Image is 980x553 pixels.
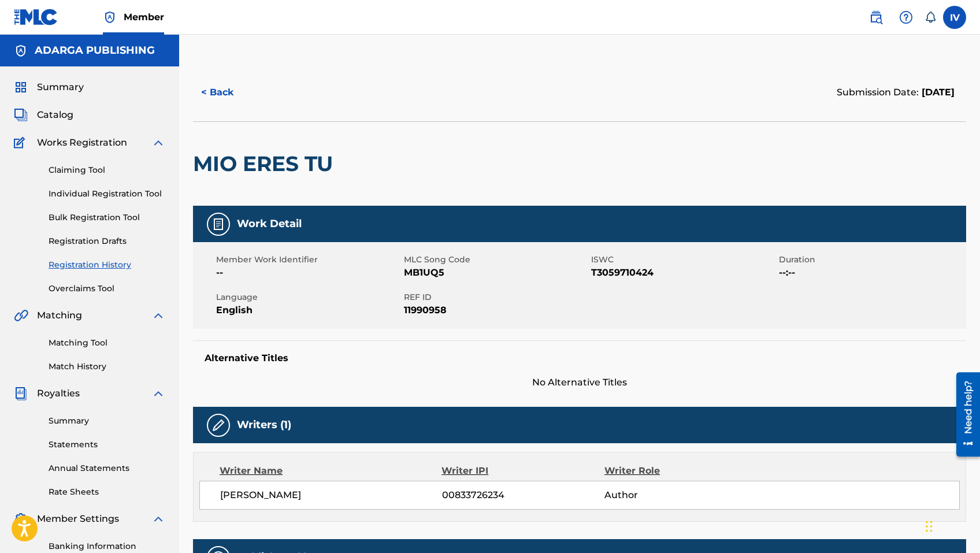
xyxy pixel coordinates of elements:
span: [DATE] [919,87,955,98]
a: Match History [49,361,165,373]
a: Annual Statements [49,462,165,474]
span: Member Settings [37,512,119,526]
img: expand [151,512,165,526]
span: 00833726234 [442,488,604,502]
span: ISWC [591,254,776,266]
span: -- [216,266,401,280]
img: MLC Logo [14,9,58,25]
a: Registration Drafts [49,235,165,247]
a: Registration History [49,259,165,271]
div: Submission Date: [837,86,955,99]
img: Summary [14,80,28,94]
img: Works Registration [14,136,29,150]
a: Public Search [864,6,888,29]
div: User Menu [943,6,966,29]
img: search [869,10,883,24]
a: Individual Registration Tool [49,188,165,200]
span: Works Registration [37,136,127,150]
a: Bulk Registration Tool [49,211,165,224]
div: Writer Name [220,464,441,478]
img: Writers [211,418,225,432]
a: Rate Sheets [49,486,165,498]
img: Work Detail [211,217,225,231]
span: --:-- [779,266,964,280]
h5: Writers (1) [237,418,291,432]
span: Author [604,488,752,502]
img: Member Settings [14,512,28,526]
img: Catalog [14,108,28,122]
span: Royalties [37,387,80,400]
img: help [899,10,913,24]
h5: ADARGA PUBLISHING [35,44,155,57]
button: < Back [193,78,262,107]
div: Notifications [925,12,936,23]
span: Language [216,291,401,303]
div: Writer Role [604,464,752,478]
span: English [216,303,401,317]
a: Banking Information [49,540,165,552]
div: Arrastrar [926,509,933,544]
span: Summary [37,80,84,94]
span: Catalog [37,108,73,122]
img: Top Rightsholder [103,10,117,24]
div: Help [894,6,918,29]
a: SummarySummary [14,80,84,94]
iframe: Resource Center [948,368,980,461]
a: CatalogCatalog [14,108,73,122]
img: Matching [14,309,28,322]
img: Accounts [14,44,28,58]
img: expand [151,309,165,322]
span: Member [124,10,164,24]
span: T3059710424 [591,266,776,280]
div: Widget de chat [922,498,980,553]
div: Writer IPI [441,464,604,478]
a: Matching Tool [49,337,165,349]
span: Member Work Identifier [216,254,401,266]
span: No Alternative Titles [193,376,966,389]
a: Summary [49,415,165,427]
h2: MIO ERES TU [193,151,339,177]
img: expand [151,387,165,400]
img: Royalties [14,387,28,400]
span: MB1UQ5 [404,266,589,280]
a: Claiming Tool [49,164,165,176]
span: MLC Song Code [404,254,589,266]
h5: Alternative Titles [205,352,955,364]
span: 11990958 [404,303,589,317]
span: Matching [37,309,82,322]
span: REF ID [404,291,589,303]
a: Statements [49,439,165,451]
a: Overclaims Tool [49,283,165,295]
h5: Work Detail [237,217,302,231]
img: expand [151,136,165,150]
iframe: Chat Widget [922,498,980,553]
span: Duration [779,254,964,266]
span: [PERSON_NAME] [220,488,442,502]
